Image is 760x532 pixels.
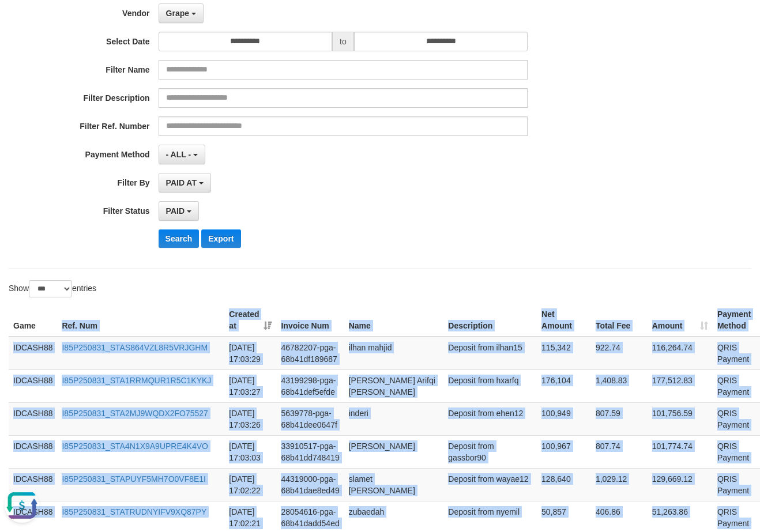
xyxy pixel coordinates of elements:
[443,369,537,402] td: Deposit from hxarfq
[591,468,648,501] td: 1,029.12
[648,304,713,337] th: Amount: activate to sort column ascending
[166,178,197,187] span: PAID AT
[713,337,755,370] td: QRIS Payment
[9,369,57,402] td: IDCASH88
[648,369,713,402] td: 177,512.83
[537,402,591,435] td: 100,949
[224,468,276,501] td: [DATE] 17:02:22
[159,229,200,248] button: Search
[648,435,713,468] td: 101,774.74
[224,402,276,435] td: [DATE] 17:03:26
[276,304,344,337] th: Invoice Num
[57,304,224,337] th: Ref. Num
[62,442,208,451] a: I85P250831_STA4N1X9A9UPRE4K4VO
[537,369,591,402] td: 176,104
[332,32,354,51] span: to
[591,337,648,370] td: 922.74
[443,468,537,501] td: Deposit from wayae12
[648,468,713,501] td: 129,669.12
[713,402,755,435] td: QRIS Payment
[9,280,96,297] label: Show entries
[159,145,205,164] button: - ALL -
[224,435,276,468] td: [DATE] 17:03:03
[443,304,537,337] th: Description
[9,304,57,337] th: Game
[166,150,191,159] span: - ALL -
[591,304,648,337] th: Total Fee
[276,435,344,468] td: 33910517-pga-68b41dd748419
[166,9,189,18] span: Grape
[344,468,444,501] td: slamet [PERSON_NAME]
[713,468,755,501] td: QRIS Payment
[9,337,57,370] td: IDCASH88
[443,402,537,435] td: Deposit from ehen12
[537,468,591,501] td: 128,640
[159,201,199,221] button: PAID
[62,376,211,385] a: I85P250831_STA1RRMQUR1R5C1KYKJ
[62,507,206,516] a: I85P250831_STATRUDNYIFV9XQ87PY
[276,369,344,402] td: 43199298-pga-68b41def5efde
[537,304,591,337] th: Net Amount
[591,435,648,468] td: 807.74
[276,402,344,435] td: 5639778-pga-68b41dee0647f
[713,435,755,468] td: QRIS Payment
[276,337,344,370] td: 46782207-pga-68b41df189687
[9,435,57,468] td: IDCASH88
[9,402,57,435] td: IDCASH88
[224,337,276,370] td: [DATE] 17:03:29
[224,304,276,337] th: Created at: activate to sort column ascending
[443,435,537,468] td: Deposit from gassbor90
[62,409,208,418] a: I85P250831_STA2MJ9WQDX2FO75527
[344,369,444,402] td: [PERSON_NAME] Arifqi [PERSON_NAME]
[166,206,185,216] span: PAID
[537,337,591,370] td: 115,342
[62,343,208,352] a: I85P250831_STAS864VZL8R5VRJGHM
[591,369,648,402] td: 1,408.83
[159,173,211,193] button: PAID AT
[344,402,444,435] td: inderi
[537,435,591,468] td: 100,967
[648,337,713,370] td: 116,264.74
[9,468,57,501] td: IDCASH88
[713,304,755,337] th: Payment Method
[29,280,72,297] select: Showentries
[224,369,276,402] td: [DATE] 17:03:27
[276,468,344,501] td: 44319000-pga-68b41dae8ed49
[648,402,713,435] td: 101,756.59
[159,3,204,23] button: Grape
[344,435,444,468] td: [PERSON_NAME]
[5,5,39,39] button: Open LiveChat chat widget
[443,337,537,370] td: Deposit from ilhan15
[344,337,444,370] td: ilhan mahjid
[201,229,240,248] button: Export
[713,369,755,402] td: QRIS Payment
[62,474,206,484] a: I85P250831_STAPUYF5MH7O0VF8E1I
[344,304,444,337] th: Name
[591,402,648,435] td: 807.59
